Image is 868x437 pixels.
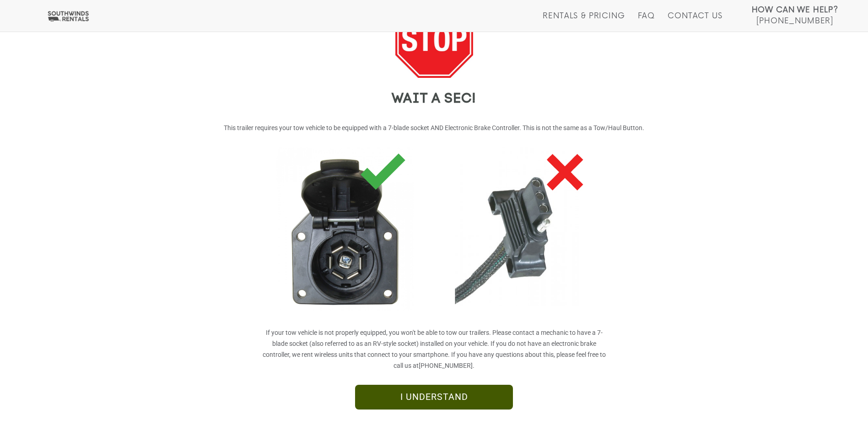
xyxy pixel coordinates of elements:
[267,138,423,327] img: trailerwiring-01.jpg
[752,5,838,25] a: How Can We Help? [PHONE_NUMBER]
[446,138,601,327] img: trailerwiring-02.jpg
[355,385,513,410] a: I UNDERSTAND
[638,11,655,32] a: FAQ
[167,122,702,133] p: This trailer requires your tow vehicle to be equipped with a 7-blade socket AND Electronic Brake ...
[419,362,473,369] a: [PHONE_NUMBER]
[756,16,833,26] span: [PHONE_NUMBER]
[752,5,838,15] strong: How Can We Help?
[263,327,606,371] p: If your tow vehicle is not properly equipped, you won't be able to tow our trailers. Please conta...
[167,92,702,107] h2: WAIT A SEC!
[668,11,722,32] a: Contact Us
[46,11,91,22] img: Southwinds Rentals Logo
[543,11,625,32] a: Rentals & Pricing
